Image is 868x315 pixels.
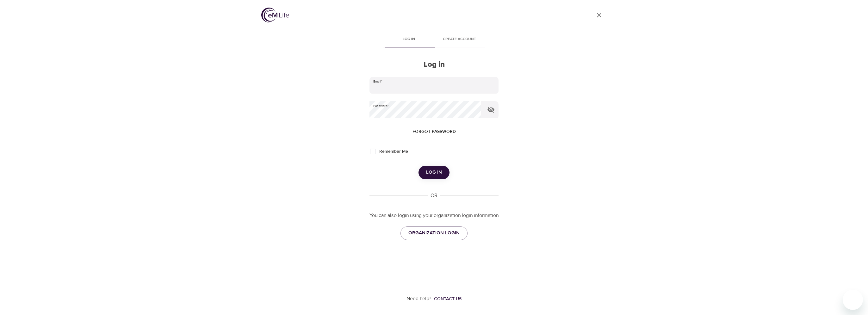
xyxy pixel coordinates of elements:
[369,32,499,47] div: disabled tabs example
[379,148,408,155] span: Remember Me
[428,192,440,199] div: OR
[400,226,468,240] a: ORGANIZATION LOGIN
[408,229,460,237] span: ORGANIZATION LOGIN
[406,295,431,302] p: Need help?
[592,8,607,23] a: close
[431,296,462,302] a: Contact us
[410,126,458,138] button: Forgot password
[369,212,499,219] p: You can also login using your organization login information
[261,8,289,22] img: logo
[418,166,449,179] button: Log in
[369,60,499,69] h2: Log in
[843,290,863,310] iframe: Button to launch messaging window
[438,36,481,43] span: Create account
[412,128,456,136] span: Forgot password
[387,36,430,43] span: Log in
[426,168,442,176] span: Log in
[434,296,462,302] div: Contact us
